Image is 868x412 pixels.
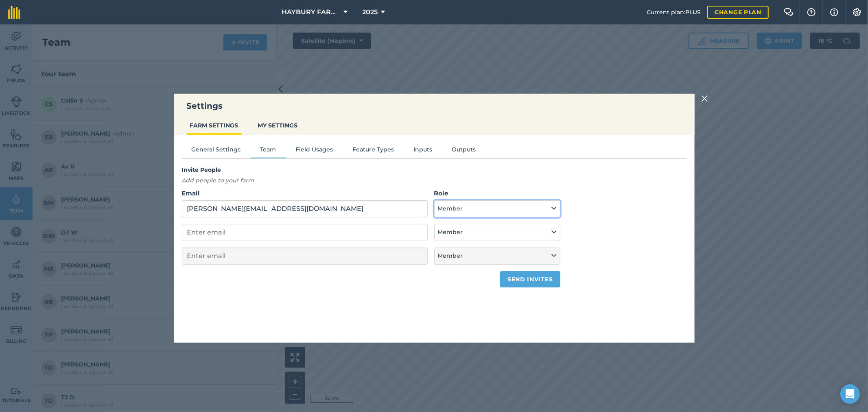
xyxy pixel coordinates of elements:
button: Team [251,145,286,157]
span: HAYBURY FARMS INC [282,7,341,17]
label: Role [434,188,560,198]
img: svg+xml;base64,PHN2ZyB4bWxucz0iaHR0cDovL3d3dy53My5vcmcvMjAwMC9zdmciIHdpZHRoPSIyMiIgaGVpZ2h0PSIzMC... [701,94,708,103]
h4: Invite People [182,165,560,174]
button: Outputs [442,145,486,157]
button: Inputs [404,145,442,157]
a: Change plan [707,6,769,19]
em: Add people to your farm [182,177,254,184]
img: Two speech bubbles overlapping with the left bubble in the forefront [784,8,794,16]
button: FARM SETTINGS [187,118,242,133]
button: Member [434,200,560,217]
input: Enter email [182,200,428,217]
label: Email [182,188,428,198]
input: Enter email [182,224,428,241]
button: General Settings [182,145,251,157]
span: Current plan : PLUS [647,8,701,17]
button: Member [434,248,560,265]
img: A cog icon [852,8,862,16]
img: svg+xml;base64,PHN2ZyB4bWxucz0iaHR0cDovL3d3dy53My5vcmcvMjAwMC9zdmciIHdpZHRoPSIxNyIgaGVpZ2h0PSIxNy... [830,7,838,17]
h3: Settings [174,100,695,112]
button: Member [434,224,560,241]
div: Open Intercom Messenger [840,384,860,404]
img: fieldmargin Logo [8,6,20,19]
input: Enter email [182,248,428,265]
button: Field Usages [286,145,343,157]
button: MY SETTINGS [255,118,301,133]
img: A question mark icon [807,8,816,16]
button: Feature Types [343,145,404,157]
span: 2025 [363,7,378,17]
button: Send invites [500,271,560,287]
